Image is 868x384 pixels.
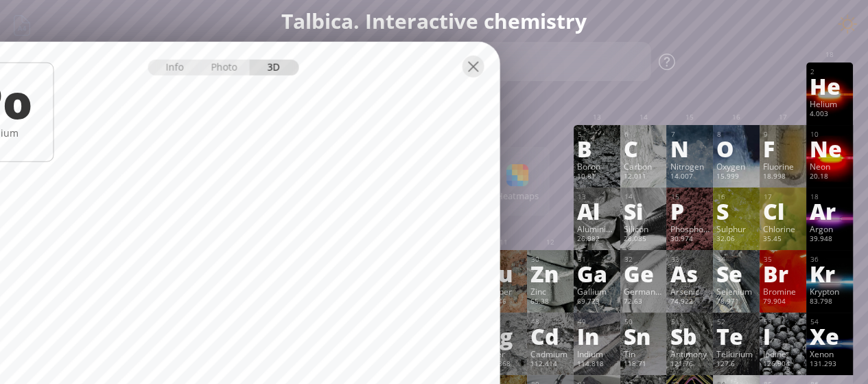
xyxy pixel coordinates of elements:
h1: Talbica. Interactive chemistry [7,7,861,35]
div: Selenium [716,286,756,297]
div: 107.868 [484,359,524,370]
div: Gallium [577,286,617,297]
div: Zn [530,262,570,284]
div: Xenon [810,348,849,359]
div: Te [716,325,756,347]
div: 69.723 [577,297,617,308]
div: Copper [484,286,524,297]
div: 112.414 [530,359,570,370]
div: Al [577,200,617,222]
div: 28.085 [624,234,664,245]
div: Cl [763,200,803,222]
div: Se [716,262,756,284]
div: Phosphorus [670,223,709,234]
div: 14 [624,192,664,201]
div: 121.76 [670,359,709,370]
div: 131.293 [810,359,849,370]
div: Cu [484,262,524,284]
div: Cadmium [530,348,570,359]
div: 34 [717,255,756,264]
div: 2 [810,67,849,76]
div: Sb [670,325,709,347]
div: 13 [578,192,617,201]
div: 17 [764,192,803,201]
div: Oxygen [716,161,756,172]
div: 4.003 [810,109,849,120]
div: 8 [717,130,756,139]
div: 53 [764,317,803,326]
div: Arsenic [670,286,709,297]
div: Silicon [624,223,664,234]
div: 18.998 [763,172,803,183]
div: Neon [810,161,849,172]
div: Helium [810,98,849,109]
div: Carbon [624,161,664,172]
div: Bromine [763,286,803,297]
div: 33 [670,255,709,264]
div: 79.904 [763,297,803,308]
div: 29 [484,255,524,264]
div: 6 [624,130,664,139]
div: 26.982 [577,234,617,245]
div: 114.818 [577,359,617,370]
div: 32.06 [716,234,756,245]
div: 31 [578,255,617,264]
div: B [577,137,617,159]
div: 127.6 [716,359,756,370]
div: 18 [810,192,849,201]
div: P [670,200,709,222]
div: Zinc [530,286,570,297]
div: 10 [810,130,849,139]
div: S [716,200,756,222]
div: 51 [670,317,709,326]
div: N [670,137,709,159]
div: 9 [764,130,803,139]
div: O [716,137,756,159]
div: 74.922 [670,297,709,308]
div: Ne [810,137,849,159]
div: 10.81 [577,172,617,183]
div: 54 [810,317,849,326]
div: 50 [624,317,664,326]
div: Cd [530,325,570,347]
div: Iodine [763,348,803,359]
div: 65.38 [530,297,570,308]
div: 78.971 [716,297,756,308]
div: Ag [484,325,524,347]
div: Br [763,262,803,284]
div: Kr [810,262,849,284]
div: Ge [624,262,664,284]
div: 30 [531,255,570,264]
div: 126.904 [763,359,803,370]
div: 35 [764,255,803,264]
div: Si [624,200,664,222]
span: HCl [519,88,554,104]
sub: 4 [501,96,505,105]
div: 48 [531,317,570,326]
div: Info [148,59,201,75]
div: Indium [577,348,617,359]
sub: 2 [575,96,579,105]
div: 72.63 [624,297,664,308]
div: Xe [810,325,849,347]
sub: 4 [594,96,598,105]
div: 12.011 [624,172,664,183]
div: C [624,137,664,159]
div: 52 [717,317,756,326]
div: Sn [624,325,664,347]
div: Sulphur [716,223,756,234]
div: Ga [577,262,617,284]
div: As [670,262,709,284]
div: Tellurium [716,348,756,359]
div: 36 [810,255,849,264]
div: 14.007 [670,172,709,183]
div: Germanium [624,286,664,297]
div: Krypton [810,286,849,297]
div: Boron [577,161,617,172]
div: Photo [200,59,250,75]
div: 7 [670,130,709,139]
div: 32 [624,255,664,264]
div: 49 [578,317,617,326]
div: 63.546 [484,297,524,308]
div: 30.974 [670,234,709,245]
